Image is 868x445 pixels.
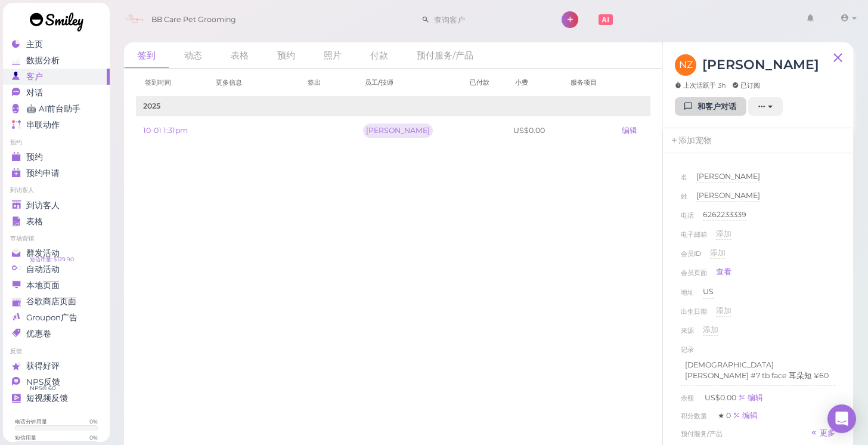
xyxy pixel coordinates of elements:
[681,248,701,267] span: 会员ID
[681,209,694,228] span: 电话
[716,306,731,315] span: 添加
[681,344,694,356] div: 记录
[26,280,60,291] span: 本地页面
[26,248,60,258] span: 群发活动
[26,296,76,307] span: 谷歌商店页面
[26,361,60,371] span: 获得好评
[26,39,43,50] span: 主页
[26,88,43,98] span: 对话
[681,394,696,402] span: 余额
[738,393,763,402] a: 编辑
[26,313,77,323] span: Groupon广告
[681,286,694,305] span: 地址
[26,152,43,162] span: 预约
[3,310,110,326] a: Groupon广告
[3,117,110,133] a: 串联动作
[506,69,562,97] th: 小费
[696,172,760,181] span: [PERSON_NAME]
[3,214,110,230] a: 表格
[3,347,110,356] li: 反馈
[3,165,110,181] a: 预约申请
[3,69,110,85] a: 客户
[675,54,696,76] span: NZ
[30,384,55,393] span: NPS® 60
[681,325,694,344] span: 来源
[3,234,110,243] li: 市场营销
[89,434,98,441] div: 0 %
[26,72,43,82] span: 客户
[15,434,36,441] div: 短信用量
[151,3,236,36] span: BB Care Pet Grooming
[299,69,356,97] th: 签出
[733,411,758,420] a: 编辑
[703,209,746,221] div: 6262233339
[15,418,47,425] div: 电话分钟用量
[703,286,714,298] div: US
[356,69,461,97] th: 员工/技师
[3,261,110,277] a: 自动活动
[26,393,68,403] span: 短视频反馈
[622,126,637,135] a: 编辑
[26,217,43,227] span: 表格
[681,305,707,325] span: 出生日期
[26,377,60,387] span: NPS反馈
[461,69,506,97] th: 已付款
[716,229,731,238] span: 添加
[3,186,110,194] li: 到访客人
[26,168,60,178] span: 预约申请
[30,255,74,264] span: 短信币量: $129.90
[718,411,733,420] span: ★ 0
[3,149,110,165] a: 预约
[705,393,738,402] span: US$0.00
[3,197,110,214] a: 到访客人
[3,101,110,117] a: 🤖 AI前台助手
[26,104,80,114] span: 🤖 AI前台助手
[143,101,160,110] b: 2025
[26,329,51,339] span: 优惠卷
[506,116,562,146] td: US$0.00
[3,293,110,310] a: 谷歌商店页面
[310,42,355,68] a: 照片
[363,123,433,138] div: [PERSON_NAME]
[562,69,615,97] th: 服务项目
[89,418,98,425] div: 0 %
[356,42,402,68] a: 付款
[702,54,819,75] h3: [PERSON_NAME]
[26,55,60,66] span: 数据分析
[207,69,299,97] th: 更多信息
[3,36,110,52] a: 主页
[26,264,60,274] span: 自动活动
[170,42,216,68] a: 动态
[681,190,687,209] span: 姓
[663,128,719,153] a: 添加宠物
[710,248,726,257] span: 添加
[681,267,707,283] span: 会员页面
[3,390,110,406] a: 短视频反馈
[810,428,835,440] a: 更多
[675,81,726,90] span: 上次活跃于 3h
[703,325,718,334] span: 添加
[26,200,60,211] span: 到访客人
[696,190,760,202] div: [PERSON_NAME]
[26,120,60,130] span: 串联动作
[675,97,746,116] a: 和客户对话
[403,42,487,68] a: 预付服务/产品
[681,228,707,248] span: 电子邮箱
[136,69,207,97] th: 签到时间
[3,374,110,390] a: NPS反馈 NPS® 60
[3,52,110,69] a: 数据分析
[685,360,831,381] p: [DEMOGRAPHIC_DATA] [PERSON_NAME] #7 tb face 耳朵短 ¥60
[681,171,687,190] span: 名
[263,42,309,68] a: 预约
[681,412,709,420] span: 积分数量
[3,326,110,342] a: 优惠卷
[124,42,169,69] a: 签到
[143,126,188,135] a: 10-01 1:31pm
[681,428,723,440] span: 预付服务/产品
[732,81,760,90] span: 已订阅
[827,404,856,433] div: Open Intercom Messenger
[3,277,110,293] a: 本地页面
[430,10,545,29] input: 查询客户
